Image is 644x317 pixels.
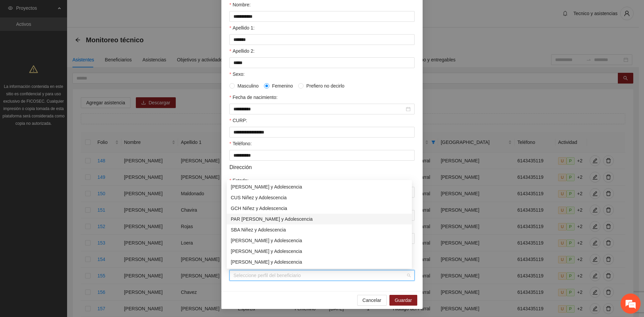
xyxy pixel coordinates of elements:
label: Fecha de nacimiento: [229,94,277,101]
div: [PERSON_NAME] y Adolescencia [231,258,408,266]
span: Femenino [269,82,296,90]
label: CURP: [229,117,247,124]
span: Estamos en línea. [39,90,93,157]
input: Apellido 1: [229,34,415,45]
button: Guardar [389,295,417,306]
textarea: Escriba su mensaje y pulse “Intro” [3,183,128,207]
input: Apellido 2: [229,57,415,68]
input: Nombre: [229,11,415,22]
label: Teléfono: [229,140,252,147]
label: Estado: [229,177,249,184]
div: [PERSON_NAME] y Adolescencia [231,248,408,255]
input: Teléfono: [229,150,415,161]
div: GCH Niñez y Adolescencia [231,205,408,212]
button: Cancelar [357,295,387,306]
span: Guardar [395,297,412,304]
div: PAR Niñez y Adolescencia [227,214,412,224]
div: CHI Niñez y Adolescencia [227,257,412,267]
label: Apellido 1: [229,24,255,32]
div: PAR [PERSON_NAME] y Adolescencia [231,215,408,223]
div: GRR Niñez y Adolescencia [227,246,412,257]
div: [PERSON_NAME] y Adolescencia [231,237,408,244]
input: CURP: [229,127,415,138]
label: Sexo: [229,70,245,78]
span: Prefiero no decirlo [304,82,347,90]
div: CHT Niñez y Adolescencia [227,181,412,192]
span: Masculino [235,82,261,90]
div: CUS Niñez y Adolescencia [227,192,412,203]
div: GCH Niñez y Adolescencia [227,203,412,214]
input: Fecha de nacimiento: [233,105,405,113]
div: Chatee con nosotros ahora [35,34,113,43]
div: GyC Niñez y Adolescencia [227,235,412,246]
div: SBA Niñez y Adolescencia [231,226,408,233]
div: CUS Niñez y Adolescencia [231,194,408,201]
span: Cancelar [363,297,381,304]
div: Minimizar ventana de chat en vivo [110,3,126,19]
input: Perfil de beneficiario [233,270,406,280]
label: Nombre: [229,1,251,8]
div: SBA Niñez y Adolescencia [227,224,412,235]
label: Apellido 2: [229,47,255,55]
span: Dirección [229,163,252,171]
div: [PERSON_NAME] y Adolescencia [231,183,408,191]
